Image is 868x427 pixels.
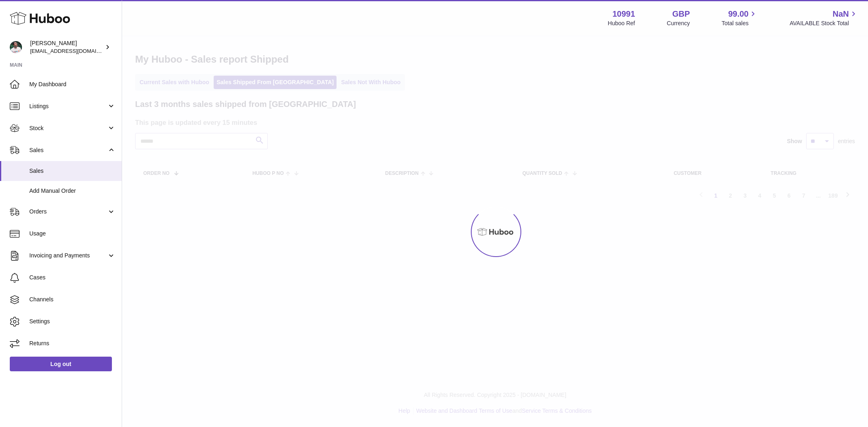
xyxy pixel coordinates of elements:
span: Add Manual Order [29,187,116,195]
strong: 10991 [612,9,635,20]
span: My Dashboard [29,81,116,88]
div: [PERSON_NAME] [30,39,103,55]
span: Sales [29,146,107,154]
img: internalAdmin-10991@internal.huboo.com [10,41,22,53]
span: Total sales [722,20,758,27]
a: NaN AVAILABLE Stock Total [789,9,858,27]
span: [EMAIL_ADDRESS][DOMAIN_NAME] [30,48,120,54]
span: Usage [29,230,116,237]
span: Returns [29,340,116,347]
span: NaN [833,9,849,20]
a: Log out [10,357,112,371]
span: 99.00 [728,9,748,20]
span: Cases [29,274,116,281]
span: Invoicing and Payments [29,252,107,259]
span: Orders [29,208,107,216]
span: Settings [29,318,116,325]
div: Huboo Ref [608,20,635,27]
span: Listings [29,102,107,110]
span: Stock [29,124,107,132]
span: Sales [29,167,116,175]
div: Currency [667,20,690,27]
span: AVAILABLE Stock Total [789,20,858,27]
a: 99.00 Total sales [722,9,758,27]
span: Channels [29,296,116,303]
strong: GBP [672,9,690,20]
